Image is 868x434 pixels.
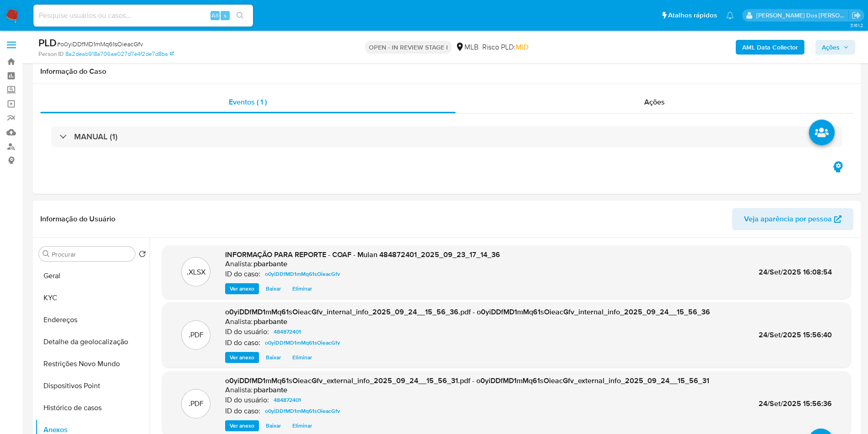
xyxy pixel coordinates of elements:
span: Ver anexo [230,284,254,293]
span: 24/Set/2025 16:08:54 [759,267,832,277]
span: Ver anexo [230,353,254,362]
button: Ações [815,40,855,55]
p: .XLSX [187,267,205,277]
h3: MANUAL (1) [74,132,118,142]
span: INFORMAÇÃO PARA REPORTE - COAF - Mulan 484872401_2025_09_23_17_14_36 [225,249,500,260]
span: Eliminar [292,284,312,293]
span: Baixar [266,421,281,430]
button: KYC [35,287,150,309]
a: o0yiDDfMD1mMq61sOieacGfv [261,406,344,417]
span: 24/Set/2025 15:56:40 [759,330,832,340]
span: Eliminar [292,421,312,430]
span: MID [516,42,528,52]
span: Baixar [266,353,281,362]
p: priscilla.barbante@mercadopago.com.br [756,11,849,20]
p: Analista: [225,317,253,326]
span: Ver anexo [230,421,254,430]
h6: pbarbante [253,317,287,326]
p: .PDF [189,330,204,340]
button: Dispositivos Point [35,375,150,397]
button: Veja aparência por pessoa [732,208,853,230]
span: o0yiDDfMD1mMq61sOieacGfv_internal_info_2025_09_24__15_56_36.pdf - o0yiDDfMD1mMq61sOieacGfv_intern... [225,307,710,317]
p: ID do caso: [225,407,260,416]
span: s [224,11,226,20]
span: Baixar [266,284,281,293]
button: Ver anexo [225,420,259,431]
a: 8a2deab918a706ae027d7e4f2de7d8ba [65,50,174,58]
a: o0yiDDfMD1mMq61sOieacGfv [261,337,344,348]
span: Alt [211,11,219,20]
span: Atalhos rápidos [668,11,717,20]
p: ID do caso: [225,269,260,279]
button: Procurar [43,250,50,258]
p: OPEN - IN REVIEW STAGE I [365,41,452,54]
button: Eliminar [288,283,317,294]
span: Ações [644,97,665,107]
p: Analista: [225,385,253,395]
span: o0yiDDfMD1mMq61sOieacGfv_external_info_2025_09_24__15_56_31.pdf - o0yiDDfMD1mMq61sOieacGfv_extern... [225,375,709,386]
button: Baixar [261,420,286,431]
button: Eliminar [288,352,317,363]
span: o0yiDDfMD1mMq61sOieacGfv [265,406,340,417]
p: ID do usuário: [225,327,269,336]
button: Geral [35,265,150,287]
div: MLB [455,42,479,52]
span: Eliminar [292,353,312,362]
button: Ver anexo [225,352,259,363]
span: 484872401 [274,395,301,406]
span: Veja aparência por pessoa [744,208,832,230]
p: .PDF [189,399,204,409]
span: Ações [822,40,840,55]
button: AML Data Collector [736,40,804,55]
p: ID do caso: [225,338,260,347]
a: Notificações [726,11,734,19]
span: Risco PLD: [482,42,528,52]
button: Baixar [261,283,286,294]
button: Histórico de casos [35,397,150,419]
input: Procurar [52,250,131,258]
h6: pbarbante [253,259,287,269]
button: Retornar ao pedido padrão [139,250,146,260]
button: Ver anexo [225,283,259,294]
span: o0yiDDfMD1mMq61sOieacGfv [265,269,340,280]
button: search-icon [231,9,249,22]
h1: Informação do Caso [40,67,853,76]
input: Pesquise usuários ou casos... [33,10,253,22]
button: Restrições Novo Mundo [35,353,150,375]
button: Baixar [261,352,286,363]
b: PLD [38,35,57,50]
span: Eventos ( 1 ) [229,97,267,107]
h6: pbarbante [253,385,287,395]
p: ID do usuário: [225,396,269,405]
button: Eliminar [288,420,317,431]
div: MANUAL (1) [51,126,842,147]
p: Analista: [225,259,253,269]
h1: Informação do Usuário [40,214,115,224]
span: # o0yiDDfMD1mMq61sOieacGfv [57,39,143,49]
a: o0yiDDfMD1mMq61sOieacGfv [261,269,344,280]
span: o0yiDDfMD1mMq61sOieacGfv [265,337,340,348]
button: Detalhe da geolocalização [35,331,150,353]
a: 484872401 [270,395,305,406]
b: Person ID [38,50,64,58]
a: 484872401 [270,326,305,337]
button: Endereços [35,309,150,331]
span: 484872401 [274,326,301,337]
span: 24/Set/2025 15:56:36 [759,398,832,409]
a: Sair [852,11,861,20]
b: AML Data Collector [742,40,798,55]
